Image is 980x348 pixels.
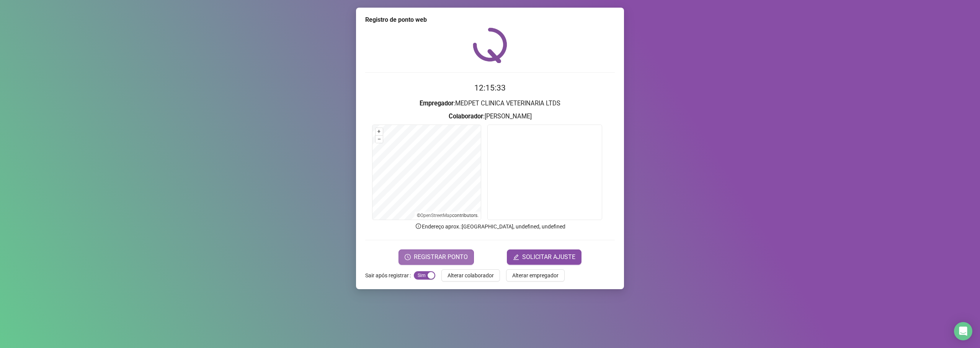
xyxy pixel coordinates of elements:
[365,222,615,231] p: Endereço aprox. : [GEOGRAPHIC_DATA], undefined, undefined
[506,269,565,282] button: Alterar empregador
[441,269,500,282] button: Alterar colaborador
[365,269,414,282] label: Sair após registrar
[449,113,483,120] strong: Colaborador
[512,271,559,280] span: Alterar empregador
[420,100,454,107] strong: Empregador
[507,249,581,265] button: editSOLICITAR AJUSTE
[417,213,479,218] li: © contributors.
[414,253,468,262] span: REGISTRAR PONTO
[522,253,575,262] span: SOLICITAR AJUSTE
[954,322,972,340] div: Open Intercom Messenger
[376,128,383,135] button: +
[365,99,615,108] h3: : MEDPET CLINICA VETERINARIA LTDS
[448,271,494,280] span: Alterar colaborador
[405,254,411,260] span: clock-circle
[399,249,474,265] button: REGISTRAR PONTO
[365,15,615,24] div: Registro de ponto web
[474,83,506,92] time: 12:15:33
[376,136,383,143] button: –
[473,28,507,63] img: QRPoint
[420,213,452,218] a: OpenStreetMap
[415,223,422,230] span: info-circle
[365,112,615,121] h3: : [PERSON_NAME]
[513,254,519,260] span: edit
